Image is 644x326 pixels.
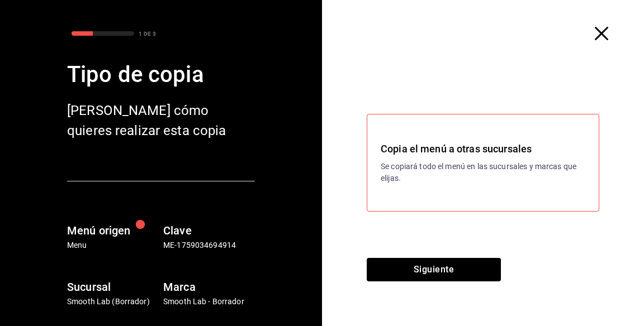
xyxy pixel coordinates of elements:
[139,30,156,38] div: 1 DE 3
[163,296,255,308] p: Smooth Lab - Borrador
[163,278,255,296] h6: Marca
[381,161,585,184] p: Se copiará todo el menú en las sucursales y marcas que elijas.
[367,258,501,281] button: Siguiente
[381,141,585,156] h3: Copia el menú a otras sucursales
[67,278,159,296] h6: Sucursal
[67,58,255,92] div: Tipo de copia
[67,222,159,239] h6: Menú origen
[67,296,159,308] p: Smooth Lab (Borrador)
[67,239,159,251] p: Menu
[163,239,255,251] p: ME-1759034694914
[67,100,246,141] div: [PERSON_NAME] cómo quieres realizar esta copia
[163,222,255,239] h6: Clave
